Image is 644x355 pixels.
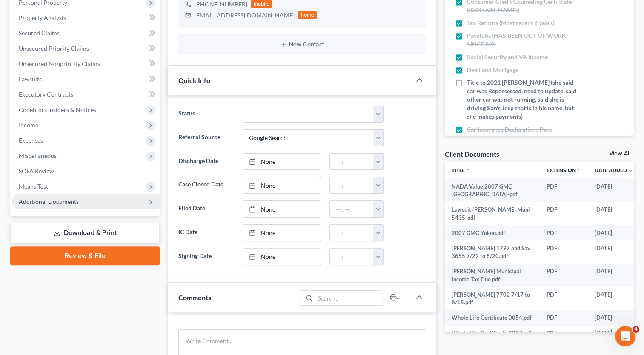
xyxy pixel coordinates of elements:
span: Property Analysis [19,14,66,21]
td: [PERSON_NAME] Municipal Income Tax Due.pdf [445,264,540,287]
a: Unsecured Priority Claims [12,41,160,56]
td: [DATE] [588,179,640,202]
a: None [243,225,321,241]
span: Expenses [19,137,43,144]
input: -- : -- [330,225,374,241]
td: [DATE] [588,264,640,287]
span: Executory Contracts [19,91,73,98]
span: Tax Returns (Most recent 2 years) [467,19,555,27]
td: Lawsuit [PERSON_NAME] Muni 5435-pdf [445,202,540,225]
td: Whole Life Certificate 2097.pdf [445,326,540,341]
a: View All [609,151,630,157]
a: None [243,249,321,265]
a: Download & Print [10,223,160,243]
td: PDF [540,240,588,264]
span: Unsecured Nonpriority Claims [19,60,100,67]
i: unfold_more [576,168,581,173]
span: Title to 2021 [PERSON_NAME] (she said car was Repossessed, need to update, said other car was not... [467,78,579,121]
a: None [243,201,321,217]
td: [DATE] [588,326,640,341]
label: IC Date [174,224,238,241]
label: Referral Source [174,129,238,146]
label: Status [174,106,238,123]
span: Means Test [19,183,48,190]
td: PDF [540,179,588,202]
label: Discharge Date [174,153,238,170]
label: Case Closed Date [174,177,238,194]
td: [DATE] [588,310,640,326]
td: PDF [540,225,588,240]
div: [EMAIL_ADDRESS][DOMAIN_NAME] [195,11,295,20]
td: [DATE] [588,287,640,310]
a: Property Analysis [12,10,160,26]
td: [PERSON_NAME] 1797 and Sav 3655 7/22 to 8/20.pdf [445,240,540,264]
input: -- : -- [330,177,374,193]
td: PDF [540,287,588,310]
a: Executory Contracts [12,87,160,102]
td: [DATE] [588,240,640,264]
span: Unsecured Priority Claims [19,45,89,52]
button: New Contact [185,41,419,48]
iframe: Intercom live chat [615,326,635,346]
td: [PERSON_NAME] 7702 7/17 to 8/15.pdf [445,287,540,310]
div: Client Documents [445,149,499,158]
td: Whole Life Certificate 0054.pdf [445,310,540,326]
a: SOFA Review [12,163,160,179]
a: Review & File [10,246,160,265]
span: Miscellaneous [19,152,57,159]
span: Income [19,121,38,129]
input: -- : -- [330,249,374,265]
td: PDF [540,202,588,225]
td: NADA Value 2007 GMC [GEOGRAPHIC_DATA]-pdf [445,179,540,202]
label: Filed Date [174,200,238,218]
label: Signing Date [174,248,238,265]
a: None [243,154,321,170]
span: Deed and Mortgage [467,66,518,74]
td: PDF [540,326,588,341]
span: Quick Info [178,76,210,84]
span: Secured Claims [19,29,60,37]
a: Unsecured Nonpriority Claims [12,56,160,72]
td: 2007 GMC Yukon.pdf [445,225,540,240]
div: mobile [251,0,272,8]
a: Extensionunfold_more [547,167,581,173]
input: -- : -- [330,201,374,217]
i: unfold_more [465,168,470,173]
a: Date Added expand_more [595,167,633,173]
span: Codebtors Insiders & Notices [19,106,96,113]
i: expand_more [628,168,633,173]
a: Secured Claims [12,26,160,41]
span: Paystubs (HAS BEEN OUT OF WORK SINCE 8/9) [467,31,579,49]
span: Social Security and VA Income [467,53,548,61]
a: Lawsuits [12,72,160,87]
span: SOFA Review [19,167,54,175]
td: PDF [540,310,588,326]
td: PDF [540,264,588,287]
a: None [243,177,321,193]
span: Comments [178,293,211,301]
span: Additional Documents [19,198,79,205]
td: [DATE] [588,202,640,225]
span: 4 [633,326,639,333]
td: [DATE] [588,225,640,240]
input: Search... [315,291,383,305]
span: Car Insurance Declarations Page [467,125,552,134]
input: -- : -- [330,154,374,170]
span: Lawsuits [19,75,42,83]
a: Titleunfold_more [452,167,470,173]
div: home [298,11,317,19]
